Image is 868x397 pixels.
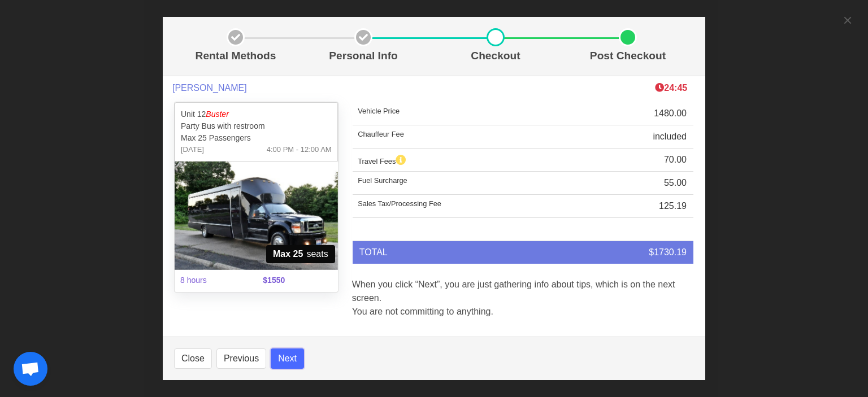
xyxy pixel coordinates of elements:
span: seats [266,245,335,263]
td: included [574,125,693,149]
strong: Max 25 [273,247,303,261]
td: 55.00 [574,172,693,195]
td: Travel Fees [353,149,574,172]
td: Fuel Surcharge [353,172,574,195]
div: Open chat [14,352,47,386]
td: TOTAL [353,241,574,264]
td: Chauffeur Fee [353,125,574,149]
td: 1480.00 [574,102,693,125]
img: 12%2001.jpg [175,162,338,270]
td: 70.00 [574,149,693,172]
b: 24:45 [655,83,687,93]
span: [DATE] [181,144,204,155]
p: Personal Info [302,48,425,64]
button: Previous [216,348,266,369]
button: Next [271,348,304,369]
p: Unit 12 [181,108,332,120]
p: When you click “Next”, you are just gathering info about tips, which is on the next screen. [352,278,694,305]
td: Sales Tax/Processing Fee [353,195,574,218]
p: Rental Methods [179,48,293,64]
button: Close [174,348,212,369]
p: Max 25 Passengers [181,132,332,144]
span: 8 hours [173,268,256,293]
td: 125.19 [574,195,693,218]
p: Checkout [434,48,557,64]
span: [PERSON_NAME] [172,82,247,93]
span: 4:00 PM - 12:00 AM [267,144,332,155]
p: Party Bus with restroom [181,120,332,132]
p: You are not committing to anything. [352,305,694,319]
p: Post Checkout [566,48,689,64]
td: $1730.19 [574,241,693,264]
td: Vehicle Price [353,102,574,125]
em: Buster [206,110,228,119]
span: The clock is ticking ⁠— this timer shows how long we'll hold this limo during checkout. If time r... [655,83,687,93]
